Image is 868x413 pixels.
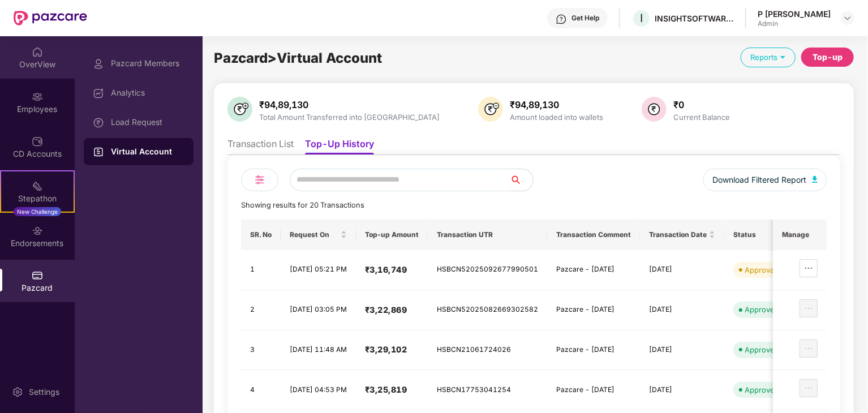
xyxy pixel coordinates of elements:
[642,97,667,122] img: svg+xml;base64,PHN2ZyB4bWxucz0iaHR0cDovL3d3dy53My5vcmcvMjAwMC9zdmciIHdpZHRoPSIzNiIgaGVpZ2h0PSIzNi...
[428,330,547,371] td: HSBCN21061724026
[800,264,817,273] span: ellipsis
[25,386,63,398] div: Settings
[741,48,796,67] div: Reports
[812,176,818,183] img: svg+xml;base64,PHN2ZyB4bWxucz0iaHR0cDovL3d3dy53My5vcmcvMjAwMC9zdmciIHhtbG5zOnhsaW5rPSJodHRwOi8vd3...
[724,220,821,250] th: Status
[241,220,281,250] th: SR. No
[758,8,831,19] div: P [PERSON_NAME]
[14,207,61,216] div: New Challenge
[428,220,547,250] th: Transaction UTR
[356,220,428,250] th: Top-up Amount
[428,370,547,410] td: HSBCN17753041254
[290,230,338,239] span: Request On
[241,370,281,410] td: 4
[800,379,818,397] button: ellipsis
[671,99,732,110] div: ₹0
[510,169,534,191] button: search
[241,250,281,290] td: 1
[508,113,605,122] div: Amount loaded into wallets
[365,344,419,355] h4: ₹3,29,102
[281,220,356,250] th: Request On
[227,97,252,122] img: svg+xml;base64,PHN2ZyB4bWxucz0iaHR0cDovL3d3dy53My5vcmcvMjAwMC9zdmciIHhtbG5zOnhsaW5rPSJodHRwOi8vd3...
[93,117,104,128] img: svg+xml;base64,PHN2ZyBpZD0iTG9hZF9SZXF1ZXN0IiBkYXRhLW5hbWU9IkxvYWQgUmVxdWVzdCIgeG1sbnM9Imh0dHA6Ly...
[111,88,184,97] div: Analytics
[227,138,294,154] li: Transaction List
[281,370,356,410] td: [DATE] 04:53 PM
[813,51,843,63] div: Top-up
[745,304,779,315] div: Approved
[365,384,419,395] h4: ₹3,25,819
[758,19,831,28] div: Admin
[640,330,724,371] td: [DATE]
[556,264,631,275] div: Pazcare - [DATE]
[508,99,605,110] div: ₹94,89,130
[745,384,779,395] div: Approved
[428,290,547,330] td: HSBCN52025082669302582
[800,339,818,358] button: ellipsis
[111,146,184,157] div: Virtual Account
[32,270,43,281] img: svg+xml;base64,PHN2ZyBpZD0iUGF6Y2FyZCIgeG1sbnM9Imh0dHA6Ly93d3cudzMub3JnLzIwMDAvc3ZnIiB3aWR0aD0iMj...
[253,173,267,187] img: svg+xml;base64,PHN2ZyB4bWxucz0iaHR0cDovL3d3dy53My5vcmcvMjAwMC9zdmciIHdpZHRoPSIyNCIgaGVpZ2h0PSIyNC...
[93,88,104,99] img: svg+xml;base64,PHN2ZyBpZD0iRGFzaGJvYXJkIiB4bWxucz0iaHR0cDovL3d3dy53My5vcmcvMjAwMC9zdmciIHdpZHRoPS...
[32,91,43,102] img: svg+xml;base64,PHN2ZyBpZD0iRW1wbG95ZWVzIiB4bWxucz0iaHR0cDovL3d3dy53My5vcmcvMjAwMC9zdmciIHdpZHRoPS...
[32,180,43,192] img: svg+xml;base64,PHN2ZyB4bWxucz0iaHR0cDovL3d3dy53My5vcmcvMjAwMC9zdmciIHdpZHRoPSIyMSIgaGVpZ2h0PSIyMC...
[547,220,640,250] th: Transaction Comment
[111,59,184,68] div: Pazcard Members
[556,345,631,355] div: Pazcare - [DATE]
[12,386,23,398] img: svg+xml;base64,PHN2ZyBpZD0iU2V0dGluZy0yMHgyMCIgeG1sbnM9Imh0dHA6Ly93d3cudzMub3JnLzIwMDAvc3ZnIiB3aW...
[556,304,631,315] div: Pazcare - [DATE]
[241,290,281,330] td: 2
[640,11,643,25] span: I
[241,201,364,209] span: Showing results for 20 Transactions
[1,193,74,204] div: Stepathon
[745,264,806,276] div: Approval Pending
[800,299,818,317] button: ellipsis
[32,136,43,147] img: svg+xml;base64,PHN2ZyBpZD0iQ0RfQWNjb3VudHMiIGRhdGEtbmFtZT0iQ0QgQWNjb3VudHMiIHhtbG5zPSJodHRwOi8vd3...
[640,220,724,250] th: Transaction Date
[14,11,87,25] img: New Pazcare Logo
[640,250,724,290] td: [DATE]
[777,51,788,62] img: svg+xml;base64,PHN2ZyB4bWxucz0iaHR0cDovL3d3dy53My5vcmcvMjAwMC9zdmciIHdpZHRoPSIxOSIgaGVpZ2h0PSIxOS...
[32,46,43,58] img: svg+xml;base64,PHN2ZyBpZD0iSG9tZSIgeG1sbnM9Imh0dHA6Ly93d3cudzMub3JnLzIwMDAvc3ZnIiB3aWR0aD0iMjAiIG...
[712,174,806,186] span: Download Filtered Report
[745,344,779,355] div: Approved
[281,290,356,330] td: [DATE] 03:05 PM
[703,169,827,191] button: Download Filtered Report
[241,330,281,371] td: 3
[281,330,356,371] td: [DATE] 11:48 AM
[32,225,43,236] img: svg+xml;base64,PHN2ZyBpZD0iRW5kb3JzZW1lbnRzIiB4bWxucz0iaHR0cDovL3d3dy53My5vcmcvMjAwMC9zdmciIHdpZH...
[93,58,104,70] img: svg+xml;base64,PHN2ZyBpZD0iUHJvZmlsZSIgeG1sbnM9Imh0dHA6Ly93d3cudzMub3JnLzIwMDAvc3ZnIiB3aWR0aD0iMj...
[671,113,732,122] div: Current Balance
[214,50,382,66] span: Pazcard > Virtual Account
[556,14,567,25] img: svg+xml;base64,PHN2ZyBpZD0iSGVscC0zMngzMiIgeG1sbnM9Imh0dHA6Ly93d3cudzMub3JnLzIwMDAvc3ZnIiB3aWR0aD...
[257,113,442,122] div: Total Amount Transferred into [GEOGRAPHIC_DATA]
[257,99,442,110] div: ₹94,89,130
[843,14,852,23] img: svg+xml;base64,PHN2ZyBpZD0iRHJvcGRvd24tMzJ4MzIiIHhtbG5zPSJodHRwOi8vd3d3LnczLm9yZy8yMDAwL3N2ZyIgd2...
[93,147,104,158] img: svg+xml;base64,PHN2ZyBpZD0iVmlydHVhbF9BY2NvdW50IiBkYXRhLW5hbWU9IlZpcnR1YWwgQWNjb3VudCIgeG1sbnM9Im...
[478,97,503,122] img: svg+xml;base64,PHN2ZyB4bWxucz0iaHR0cDovL3d3dy53My5vcmcvMjAwMC9zdmciIHhtbG5zOnhsaW5rPSJodHRwOi8vd3...
[510,175,533,184] span: search
[640,370,724,410] td: [DATE]
[571,14,599,23] div: Get Help
[305,138,374,154] li: Top-Up History
[428,250,547,290] td: HSBCN52025092677990501
[640,290,724,330] td: [DATE]
[773,220,827,250] th: Manage
[655,13,734,24] div: INSIGHTSOFTWARE INTERNATIONAL PRIVATE LIMITED
[365,264,419,276] h4: ₹3,16,749
[556,385,631,395] div: Pazcare - [DATE]
[365,304,419,316] h4: ₹3,22,869
[111,118,184,127] div: Load Request
[800,259,818,277] button: ellipsis
[281,250,356,290] td: [DATE] 05:21 PM
[649,230,707,239] span: Transaction Date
